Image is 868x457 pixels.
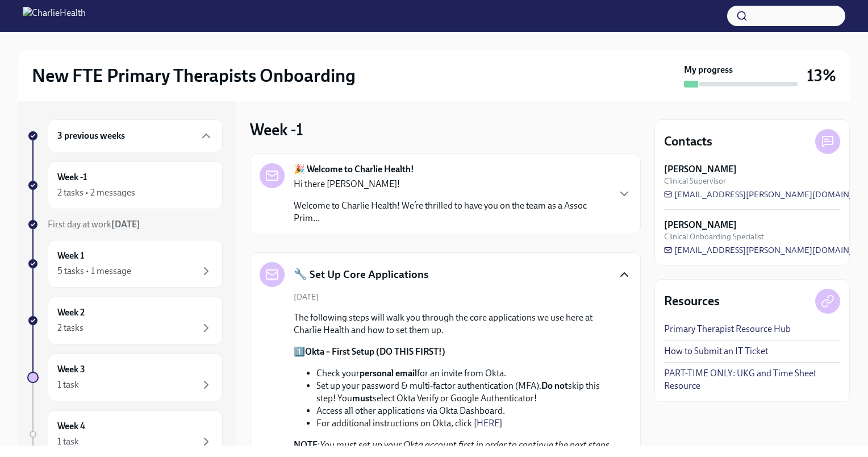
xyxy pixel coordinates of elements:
[294,178,608,190] p: Hi there [PERSON_NAME]!
[664,176,726,186] span: Clinical Supervisor
[57,250,84,262] h6: Week 1
[294,267,428,282] h5: 🔧 Set Up Core Applications
[27,354,223,401] a: Week 31 task
[57,265,131,277] div: 5 tasks • 1 message
[664,367,840,392] a: PART-TIME ONLY: UKG and Time Sheet Resource
[27,161,223,209] a: Week -12 tasks • 2 messages
[294,200,608,225] p: Welcome to Charlie Health! We’re thrilled to have you on the team as a Assoc Prim...
[664,345,768,358] a: How to Submit an IT Ticket
[316,367,613,380] li: Check your for an invite from Okta.
[48,119,223,152] div: 3 previous weeks
[294,292,319,302] span: [DATE]
[250,119,303,140] h3: Week -1
[305,346,445,357] strong: Okta – First Setup (DO THIS FIRST!)
[294,163,414,176] strong: 🎉 Welcome to Charlie Health!
[32,64,356,87] h2: New FTE Primary Therapists Onboarding
[664,219,737,231] strong: [PERSON_NAME]
[541,380,568,391] strong: Do not
[352,393,373,404] strong: must
[48,219,140,230] span: First day at work
[57,420,85,433] h6: Week 4
[23,7,86,25] img: CharlieHealth
[57,306,85,319] h6: Week 2
[27,218,223,231] a: First day at work[DATE]
[316,380,613,405] li: Set up your password & multi-factor authentication (MFA). skip this step! You select Okta Verify ...
[27,297,223,344] a: Week 22 tasks
[320,439,612,450] em: You must set up your Okta account first in order to continue the next steps.
[664,163,737,176] strong: [PERSON_NAME]
[57,322,84,334] div: 2 tasks
[57,435,79,448] div: 1 task
[294,439,318,450] strong: NOTE
[664,293,720,310] h4: Resources
[807,65,836,86] h3: 13%
[57,379,79,391] div: 1 task
[294,346,613,358] p: 1️⃣
[57,130,125,142] h6: 3 previous weeks
[27,240,223,288] a: Week 15 tasks • 1 message
[57,363,85,376] h6: Week 3
[360,368,417,379] strong: personal email
[664,231,764,242] span: Clinical Onboarding Specialist
[664,323,791,335] a: Primary Therapist Resource Hub
[57,186,135,199] div: 2 tasks • 2 messages
[57,171,87,184] h6: Week -1
[477,418,499,429] a: HERE
[664,133,712,150] h4: Contacts
[316,405,613,417] li: Access all other applications via Okta Dashboard.
[316,417,613,430] li: For additional instructions on Okta, click [ ]
[294,439,613,451] p: :
[111,219,140,230] strong: [DATE]
[684,64,733,76] strong: My progress
[294,311,613,336] p: The following steps will walk you through the core applications we use here at Charlie Health and...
